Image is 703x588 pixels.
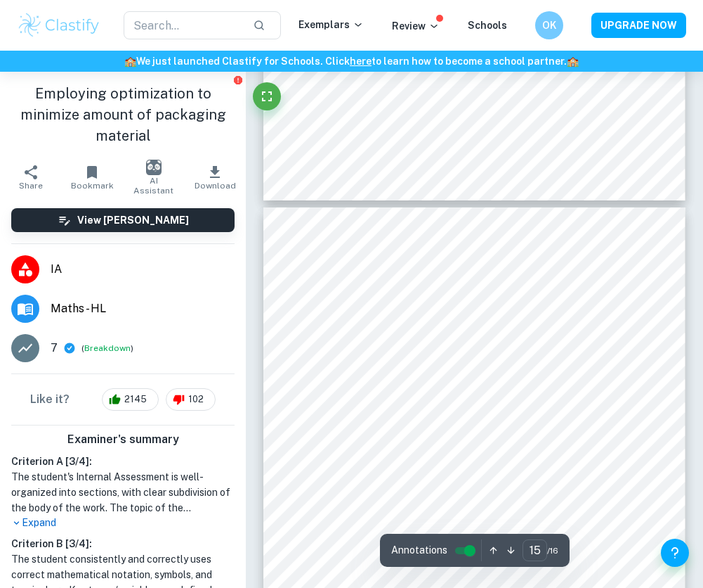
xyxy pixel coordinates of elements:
span: AI Assistant [131,176,176,196]
h6: Criterion A [ 3 / 4 ]: [11,454,235,469]
span: / 16 [547,544,558,557]
h6: Examiner's summary [6,431,240,448]
h1: The student's Internal Assessment is well-organized into sections, with clear subdivision of the ... [11,469,235,516]
div: 2145 [102,388,159,411]
img: Clastify logo [17,11,101,39]
span: 102 [180,392,211,407]
button: View [PERSON_NAME] [11,208,235,232]
button: AI Assistant [123,158,185,197]
h6: Criterion B [ 3 / 4 ]: [11,536,235,551]
button: Download [185,158,247,197]
h6: We just launched Clastify for Schools. Click to learn how to become a school partner. [3,53,700,69]
button: Breakdown [84,342,131,354]
button: Bookmark [62,158,124,197]
img: AI Assistant [146,160,162,175]
div: 102 [166,388,216,411]
button: OK [535,11,563,39]
p: Expand [11,516,235,530]
p: Review [392,18,440,34]
span: 🏫 [124,56,136,67]
button: UPGRADE NOW [591,13,686,38]
span: 🏫 [567,56,579,67]
span: ( ) [81,342,133,355]
button: Report issue [232,75,243,85]
p: 7 [51,340,58,357]
span: Maths - HL [51,300,235,317]
span: Bookmark [71,181,114,191]
input: Search... [124,11,242,39]
button: Fullscreen [253,82,281,110]
h6: View [PERSON_NAME] [77,212,189,228]
h1: Employing optimization to minimize amount of packaging material [11,83,235,146]
span: Download [195,181,236,191]
span: Share [19,181,43,191]
a: Schools [468,20,507,31]
span: Annotations [391,543,447,558]
h6: OK [541,18,557,33]
a: here [350,56,372,67]
h6: Like it? [30,391,70,408]
button: Help and Feedback [661,539,689,567]
p: Exemplars [298,17,364,32]
span: IA [51,261,235,278]
span: 2145 [117,392,155,407]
